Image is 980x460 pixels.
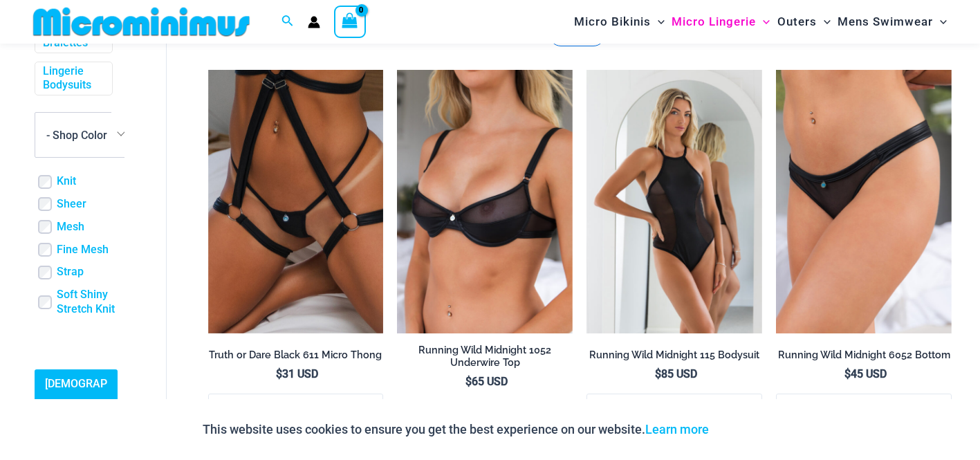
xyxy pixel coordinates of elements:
span: - Shop Color [35,113,131,158]
span: $ [655,367,661,380]
span: Menu Toggle [933,4,947,39]
a: Mesh [57,220,84,234]
span: Outers [777,4,817,39]
span: - Shop Color [46,129,107,142]
a: Truth or Dare Black Micro 02Truth or Dare Black 1905 Bodysuit 611 Micro 12Truth or Dare Black 190... [208,70,384,333]
span: Menu Toggle [756,4,770,39]
bdi: 65 USD [465,375,508,388]
img: Running Wild Midnight 6052 Bottom 01 [776,70,952,333]
img: MM SHOP LOGO FLAT [28,6,255,37]
a: Running Wild Midnight 1052 Top 01Running Wild Midnight 1052 Top 6052 Bottom 06Running Wild Midnig... [397,70,573,333]
span: - Shop Color [35,113,131,158]
img: Running Wild Midnight 115 Bodysuit 02 [586,70,762,333]
a: Fine Mesh [57,243,109,257]
a: Running Wild Midnight 6052 Bottom 01Running Wild Midnight 1052 Top 6052 Bottom 05Running Wild Mid... [776,70,952,333]
h2: Running Wild Midnight 6052 Bottom [776,349,952,362]
a: Running Wild Midnight 1052 Underwire Top [397,344,573,375]
bdi: 45 USD [844,367,887,380]
a: Running Wild Midnight 115 Bodysuit 02Running Wild Midnight 115 Bodysuit 12Running Wild Midnight 1... [586,70,762,333]
a: OutersMenu ToggleMenu Toggle [774,4,834,39]
a: Strap [57,266,84,280]
span: Micro Lingerie [672,4,756,39]
bdi: 85 USD [655,367,697,380]
a: Soft Shiny Stretch Knit [57,288,118,318]
a: Learn more [645,422,709,436]
h2: Truth or Dare Black 611 Micro Thong [208,349,384,362]
a: Account icon link [308,16,320,28]
img: Truth or Dare Black Micro 02 [208,70,384,333]
bdi: 31 USD [276,367,318,380]
span: $ [465,375,472,388]
a: Micro BikinisMenu ToggleMenu Toggle [571,4,668,39]
a: Mens SwimwearMenu ToggleMenu Toggle [834,4,950,39]
a: Search icon link [281,13,294,30]
a: Lingerie Bodysuits [43,64,102,93]
h2: Running Wild Midnight 115 Bodysuit [586,349,762,362]
p: This website uses cookies to ensure you get the best experience on our website. [203,419,709,440]
a: Running Wild Midnight 115 Bodysuit [586,349,762,367]
span: $ [844,367,851,380]
a: Knit [57,175,76,190]
a: Sheer [57,197,86,212]
a: View Shopping Cart, empty [334,6,366,37]
a: [DEMOGRAPHIC_DATA] Sizing Guide [35,370,118,443]
nav: Site Navigation [568,2,952,42]
a: Running Wild Midnight 6052 Bottom [776,349,952,367]
button: Accept [719,413,778,446]
span: Menu Toggle [817,4,831,39]
span: $ [276,367,282,380]
span: Menu Toggle [651,4,665,39]
a: Truth or Dare Black 611 Micro Thong [208,349,384,367]
img: Running Wild Midnight 1052 Top 01 [397,70,573,333]
span: Mens Swimwear [838,4,933,39]
span: Micro Bikinis [574,4,651,39]
h2: Running Wild Midnight 1052 Underwire Top [397,344,573,369]
a: Micro LingerieMenu ToggleMenu Toggle [668,4,773,39]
